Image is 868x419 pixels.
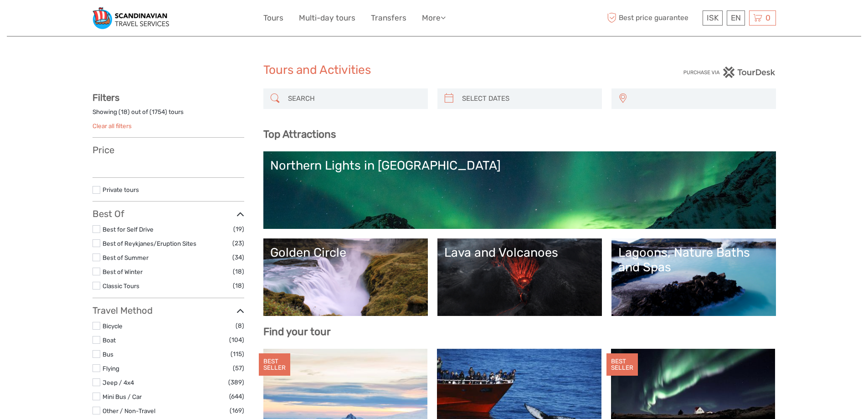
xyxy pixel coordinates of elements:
input: SEARCH [284,91,423,107]
a: More [422,11,446,25]
input: SELECT DATES [458,91,597,107]
a: Best of Reykjanes/Eruption Sites [103,240,196,247]
span: (389) [228,377,244,388]
b: Top Attractions [263,128,336,140]
img: PurchaseViaTourDesk.png [683,67,776,78]
div: Northern Lights in [GEOGRAPHIC_DATA] [270,158,769,173]
a: Boat [103,336,116,344]
span: (115) [231,349,244,359]
span: (23) [232,238,244,248]
a: Northern Lights in [GEOGRAPHIC_DATA] [270,158,769,222]
div: BEST SELLER [259,353,290,376]
a: Best of Winter [103,268,143,275]
a: Multi-day tours [299,11,355,25]
span: (644) [229,391,244,402]
span: 0 [764,13,772,22]
span: (34) [232,252,244,263]
a: Clear all filters [92,122,132,129]
h3: Price [92,145,244,155]
a: Jeep / 4x4 [103,379,134,386]
span: (18) [233,266,244,277]
span: (19) [233,224,244,234]
span: ISK [707,13,719,22]
span: (18) [233,280,244,291]
span: (104) [229,335,244,345]
a: Flying [103,365,119,372]
img: Scandinavian Travel [92,7,169,29]
div: Lava and Volcanoes [444,245,595,260]
div: Showing ( ) out of ( ) tours [92,108,244,122]
strong: Filters [92,92,119,103]
div: Golden Circle [270,245,421,260]
a: Bicycle [103,322,123,330]
div: Lagoons, Nature Baths and Spas [618,245,769,275]
a: Golden Circle [270,245,421,309]
label: 1754 [152,108,165,116]
a: Private tours [103,186,139,193]
span: (169) [230,405,244,416]
h3: Best Of [92,208,244,219]
a: Tours [263,11,283,25]
a: Mini Bus / Car [103,393,142,400]
label: 18 [121,108,128,116]
a: Transfers [371,11,406,25]
span: (57) [233,363,244,373]
a: Best of Summer [103,254,149,261]
div: EN [727,10,745,26]
h1: Tours and Activities [263,63,605,78]
a: Other / Non-Travel [103,407,155,414]
span: (8) [236,321,244,331]
a: Best for Self Drive [103,226,154,233]
a: Lava and Volcanoes [444,245,595,309]
a: Bus [103,351,113,358]
h3: Travel Method [92,305,244,316]
span: Best price guarantee [605,10,700,26]
a: Lagoons, Nature Baths and Spas [618,245,769,309]
a: Classic Tours [103,282,139,290]
div: BEST SELLER [606,353,638,376]
b: Find your tour [263,326,331,338]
